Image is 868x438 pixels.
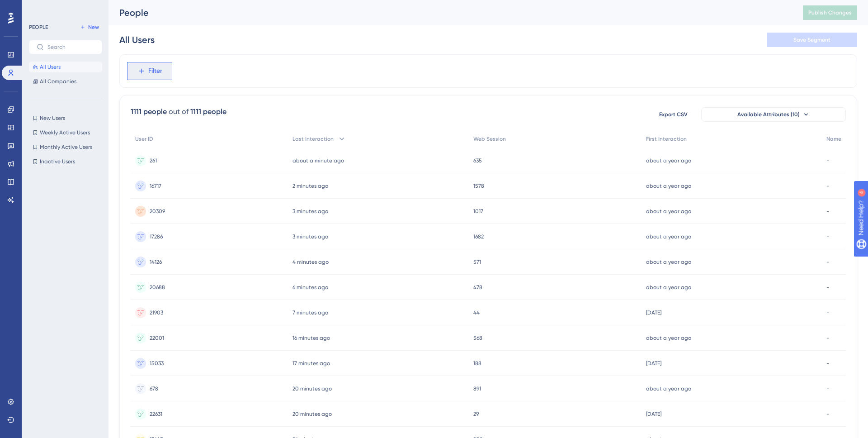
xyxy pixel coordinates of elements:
button: Inactive Users [29,156,102,167]
span: 188 [473,360,481,367]
span: - [826,334,829,342]
span: 1578 [473,182,484,190]
span: 21903 [150,309,163,316]
span: 261 [150,157,157,164]
span: Last Interaction [292,135,334,143]
span: - [826,284,829,291]
input: Search [47,44,94,50]
span: Filter [148,66,162,76]
button: All Users [29,62,102,72]
span: 17286 [150,233,163,240]
time: 4 minutes ago [292,259,329,265]
span: Publish Changes [808,9,852,16]
span: - [826,309,829,316]
time: 3 minutes ago [292,233,328,240]
span: New [88,24,99,31]
button: Filter [127,62,172,80]
span: - [826,385,829,392]
time: 20 minutes ago [292,386,332,392]
time: 6 minutes ago [292,284,328,290]
span: 1682 [473,233,484,240]
button: Export CSV [651,107,696,122]
span: Save Segment [793,36,830,43]
div: 1111 people [190,106,226,117]
span: - [826,410,829,418]
span: 891 [473,385,481,392]
time: [DATE] [646,411,661,417]
span: User ID [135,135,153,143]
span: Need Help? [21,2,57,13]
span: - [826,258,829,266]
span: Web Session [473,135,506,143]
time: about a year ago [646,183,691,189]
span: 22631 [150,410,162,418]
time: about a year ago [646,386,691,392]
span: 20688 [150,284,165,291]
div: 4 [63,5,66,12]
span: Weekly Active Users [40,129,90,136]
div: People [119,6,780,19]
span: New Users [40,114,65,122]
button: Weekly Active Users [29,127,102,138]
time: 7 minutes ago [292,309,328,316]
time: 2 minutes ago [292,183,328,189]
span: Monthly Active Users [40,143,92,151]
span: 15033 [150,360,164,367]
button: Monthly Active Users [29,142,102,152]
time: 20 minutes ago [292,411,332,417]
span: 29 [473,410,479,418]
time: about a year ago [646,284,691,290]
time: about a year ago [646,259,691,265]
div: out of [169,106,189,117]
span: 44 [473,309,480,316]
time: about a year ago [646,233,691,240]
button: New [77,22,102,33]
span: 478 [473,284,482,291]
span: Available Attributes (10) [737,111,800,118]
time: [DATE] [646,360,661,367]
time: about a minute ago [292,157,344,164]
span: 20309 [150,208,165,215]
span: - [826,360,829,367]
button: All Companies [29,76,102,87]
button: Publish Changes [803,5,857,20]
span: - [826,157,829,164]
button: New Users [29,113,102,124]
div: 1111 people [131,106,167,117]
time: 17 minutes ago [292,360,330,367]
span: Export CSV [659,111,688,118]
time: about a year ago [646,157,691,164]
time: [DATE] [646,309,661,316]
button: Save Segment [767,33,857,47]
span: All Companies [40,78,76,85]
span: First Interaction [646,135,687,143]
div: All Users [119,33,155,46]
span: Name [826,135,841,143]
time: about a year ago [646,335,691,341]
time: about a year ago [646,208,691,214]
span: 22001 [150,334,164,342]
span: - [826,208,829,215]
time: 3 minutes ago [292,208,328,214]
span: - [826,233,829,240]
span: Inactive Users [40,158,75,165]
time: 16 minutes ago [292,335,330,341]
span: - [826,182,829,190]
span: 568 [473,334,482,342]
span: 1017 [473,208,483,215]
button: Available Attributes (10) [701,107,846,122]
span: All Users [40,63,61,71]
span: 16717 [150,182,161,190]
span: 571 [473,258,481,266]
div: PEOPLE [29,24,48,31]
span: 678 [150,385,158,392]
span: 14126 [150,258,162,266]
span: 635 [473,157,482,164]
